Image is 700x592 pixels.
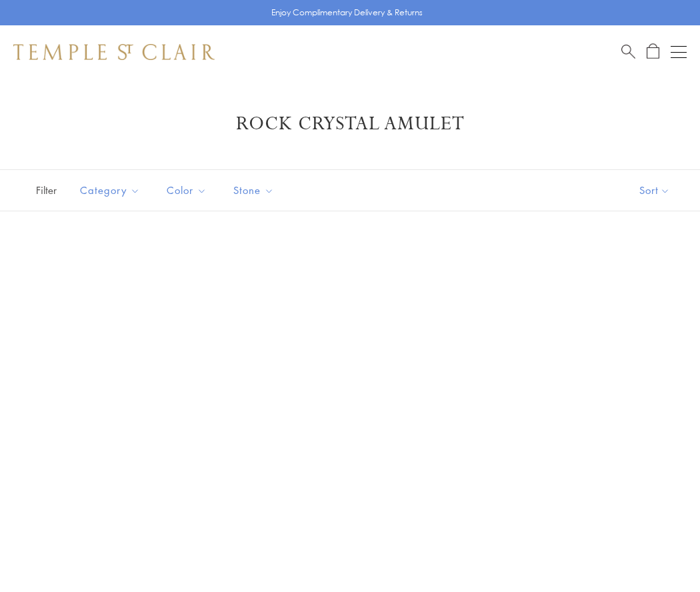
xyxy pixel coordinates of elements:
[671,44,687,60] button: Open navigation
[33,112,667,136] h1: Rock Crystal Amulet
[647,43,659,60] a: Open Shopping Bag
[73,182,150,199] span: Category
[271,6,423,19] p: Enjoy Complimentary Delivery & Returns
[70,175,150,205] button: Category
[227,182,284,199] span: Stone
[157,175,217,205] button: Color
[223,175,284,205] button: Stone
[621,43,635,60] a: Search
[13,44,215,60] img: Temple St. Clair
[609,170,700,211] button: Show sort by
[160,182,217,199] span: Color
